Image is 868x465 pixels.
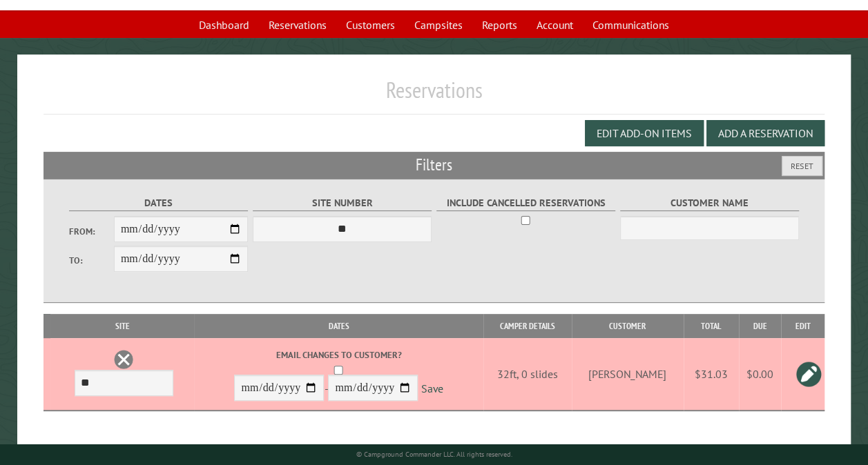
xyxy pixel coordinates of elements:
label: Site Number [253,195,432,211]
th: Edit [781,314,824,338]
th: Site [50,314,194,338]
a: Delete this reservation [113,349,134,370]
th: Due [739,314,782,338]
label: From: [69,225,114,238]
a: Save [421,382,443,395]
td: $31.03 [684,338,739,410]
button: Add a Reservation [706,120,824,146]
button: Reset [782,156,822,176]
th: Camper Details [483,314,572,338]
small: © Campground Commander LLC. All rights reserved. [356,450,512,459]
th: Total [684,314,739,338]
button: Edit Add-on Items [585,120,704,146]
h1: Reservations [44,77,824,115]
td: [PERSON_NAME] [572,338,684,410]
a: Campsites [406,12,471,38]
a: Communications [584,12,677,38]
td: 32ft, 0 slides [483,338,572,410]
a: Dashboard [191,12,258,38]
h2: Filters [44,152,824,178]
th: Dates [194,314,483,338]
th: Customer [572,314,684,338]
label: Dates [69,195,248,211]
label: Email changes to customer? [196,348,481,362]
label: To: [69,254,114,267]
a: Reservations [260,12,335,38]
a: Customers [338,12,403,38]
div: - [196,348,481,404]
a: Reports [474,12,525,38]
label: Customer Name [620,195,799,211]
td: $0.00 [739,338,782,410]
label: Include Cancelled Reservations [436,195,615,211]
a: Account [528,12,581,38]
